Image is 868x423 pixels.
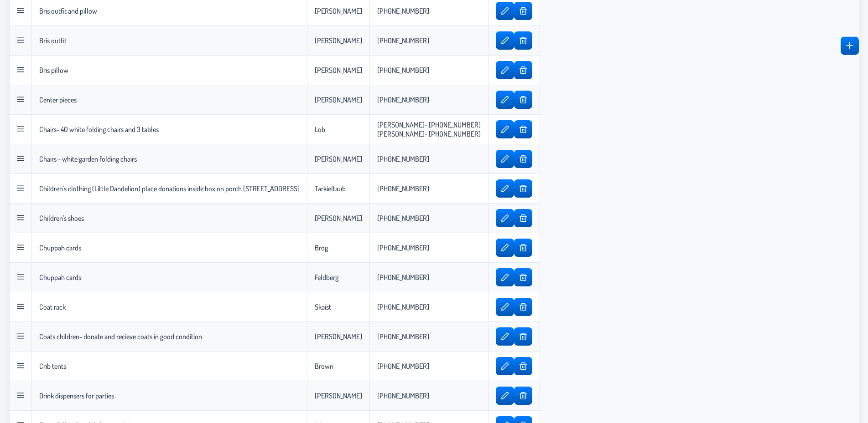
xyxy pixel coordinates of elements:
p-celleditor: [PERSON_NAME] [315,66,362,75]
p-celleditor: Drink dispensers for parties [39,391,114,400]
p-celleditor: [PHONE_NUMBER] [377,332,429,341]
p-celleditor: [PERSON_NAME] [315,36,362,45]
p-celleditor: Feldberg [315,273,338,282]
p-celleditor: Bris outfit [39,36,67,45]
p-celleditor: [PERSON_NAME] [315,214,362,223]
p-celleditor: [PHONE_NUMBER] [377,95,429,104]
p-celleditor: [PERSON_NAME] [315,6,362,15]
p-celleditor: Crib tents [39,362,66,371]
p-celleditor: Skaist [315,302,331,311]
p-celleditor: [PHONE_NUMBER] [377,302,429,311]
p-celleditor: [PHONE_NUMBER] [377,184,429,193]
p-celleditor: Chuppah cards [39,273,81,282]
p-celleditor: Center pieces [39,95,77,104]
p-celleditor: Coats children- donate and recieve coats in good condition [39,332,202,341]
p-celleditor: [PERSON_NAME] [315,95,362,104]
p-celleditor: [PHONE_NUMBER] [377,154,429,163]
p-celleditor: [PHONE_NUMBER] [377,243,429,252]
p-celleditor: Bris pillow [39,66,68,75]
p-celleditor: [PERSON_NAME]- [PHONE_NUMBER] [PERSON_NAME]- [PHONE_NUMBER] [377,120,481,138]
p-celleditor: Lob [315,125,325,134]
p-celleditor: [PERSON_NAME] [315,332,362,341]
p-celleditor: Brog [315,243,328,252]
p-celleditor: Children's clothing (Little Dandelion) place donations inside box on porch [STREET_ADDRESS] [39,184,300,193]
p-celleditor: Tarkieltaub [315,184,346,193]
p-celleditor: [PHONE_NUMBER] [377,214,429,223]
p-celleditor: Bris outfit and pillow [39,6,97,15]
p-celleditor: [PHONE_NUMBER] [377,36,429,45]
p-celleditor: [PERSON_NAME] [315,154,362,163]
p-celleditor: [PERSON_NAME] [315,391,362,400]
p-celleditor: [PHONE_NUMBER] [377,6,429,15]
p-celleditor: [PHONE_NUMBER] [377,66,429,75]
p-celleditor: Chairs- 40 white folding chairs and 3 tables [39,125,159,134]
p-celleditor: Brown [315,362,333,371]
p-celleditor: Chuppah cards [39,243,81,252]
p-celleditor: [PHONE_NUMBER] [377,362,429,371]
p-celleditor: Coat rack [39,302,66,311]
p-celleditor: Children's shoes [39,214,84,223]
p-celleditor: [PHONE_NUMBER] [377,273,429,282]
p-celleditor: [PHONE_NUMBER] [377,391,429,400]
p-celleditor: Chairs - white garden folding chairs [39,154,137,163]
